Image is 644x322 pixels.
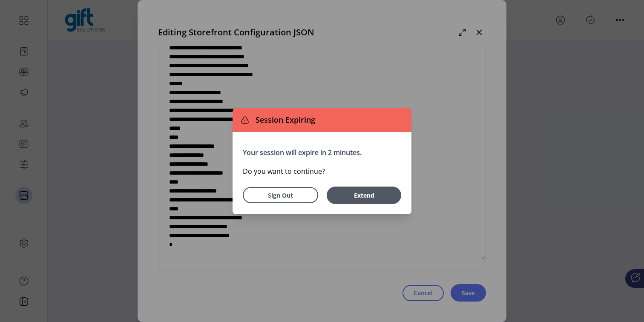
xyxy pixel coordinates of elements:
span: Session Expiring [252,114,315,126]
button: Extend [327,187,401,204]
p: Your session will expire in 2 minutes. [243,147,401,158]
p: Do you want to continue? [243,166,401,176]
span: Extend [331,191,397,200]
span: Sign Out [254,191,307,200]
button: Sign Out [243,187,318,203]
